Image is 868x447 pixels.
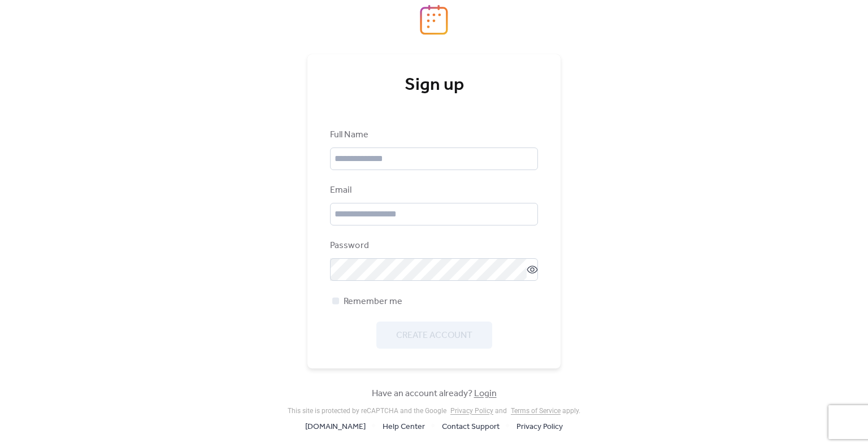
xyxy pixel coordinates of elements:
[344,295,402,309] span: Remember me
[442,419,500,433] a: Contact Support
[305,420,366,434] span: [DOMAIN_NAME]
[420,5,448,35] img: logo
[305,419,366,433] a: [DOMAIN_NAME]
[450,407,493,415] a: Privacy Policy
[372,387,497,401] span: Have an account already?
[288,407,580,415] div: This site is protected by reCAPTCHA and the Google and apply .
[474,385,497,402] a: Login
[330,128,536,142] div: Full Name
[330,74,538,97] div: Sign up
[383,420,425,434] span: Help Center
[330,184,536,197] div: Email
[517,419,563,433] a: Privacy Policy
[383,419,425,433] a: Help Center
[517,420,563,434] span: Privacy Policy
[442,420,500,434] span: Contact Support
[511,407,561,415] a: Terms of Service
[330,239,536,253] div: Password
